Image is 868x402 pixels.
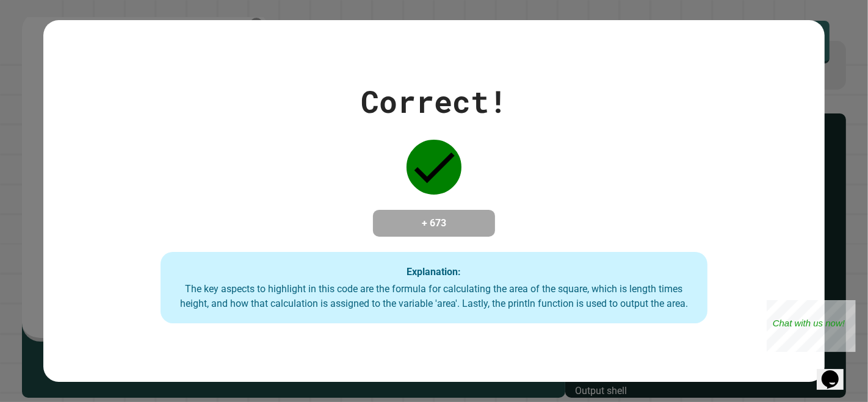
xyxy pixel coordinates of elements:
[361,79,507,124] div: Correct!
[407,265,461,277] strong: Explanation:
[817,353,856,390] iframe: chat widget
[173,282,695,311] div: The key aspects to highlight in this code are the formula for calculating the area of the square,...
[767,300,856,352] iframe: chat widget
[385,216,483,231] h4: + 673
